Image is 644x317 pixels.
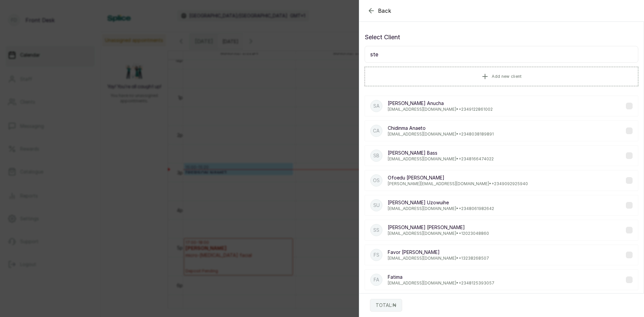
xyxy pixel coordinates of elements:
[388,181,528,187] p: [PERSON_NAME][EMAIL_ADDRESS][DOMAIN_NAME] • +234 9092925940
[365,33,638,42] p: Select Client
[388,156,494,162] p: [EMAIL_ADDRESS][DOMAIN_NAME] • +234 8166474022
[388,274,494,280] p: Fatima
[388,107,493,112] p: [EMAIL_ADDRESS][DOMAIN_NAME] • +234 9122861002
[388,150,494,156] p: [PERSON_NAME] Bass
[373,152,379,159] p: SB
[388,249,489,256] p: Favor [PERSON_NAME]
[492,74,522,79] span: Add new client
[373,227,379,233] p: SS
[388,280,494,286] p: [EMAIL_ADDRESS][DOMAIN_NAME] • +234 8125393057
[374,252,379,258] p: FS
[388,131,494,137] p: [EMAIL_ADDRESS][DOMAIN_NAME] • +234 8038189891
[374,276,379,283] p: Fa
[367,7,391,15] button: Back
[388,125,494,131] p: Chidinma Anaeto
[388,206,494,211] p: [EMAIL_ADDRESS][DOMAIN_NAME] • +234 8061982642
[365,67,638,86] button: Add new client
[373,177,380,184] p: OS
[388,231,489,236] p: [EMAIL_ADDRESS][DOMAIN_NAME] • +1 2023048860
[388,174,528,181] p: Ofoedu [PERSON_NAME]
[388,224,489,231] p: [PERSON_NAME] [PERSON_NAME]
[388,256,489,261] p: [EMAIL_ADDRESS][DOMAIN_NAME] • +1 3238268507
[373,103,380,109] p: SA
[388,199,494,206] p: [PERSON_NAME] Uzowuihe
[373,202,380,209] p: SU
[376,302,396,309] p: TOTAL: ₦
[378,7,391,15] span: Back
[373,127,380,134] p: CA
[365,46,638,63] input: Search for a client by name, phone number, or email.
[388,100,493,107] p: [PERSON_NAME] Anucha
